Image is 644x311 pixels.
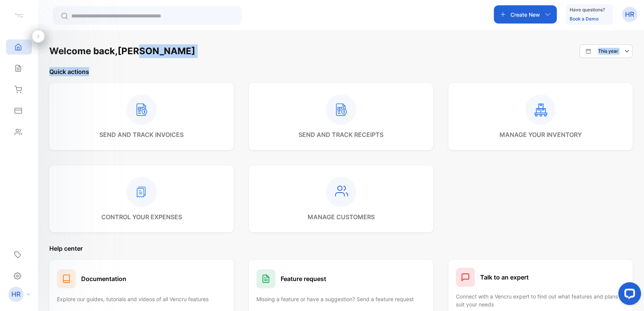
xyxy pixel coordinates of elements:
[580,44,633,58] button: This year
[625,9,634,19] p: HR
[13,10,25,21] img: logo
[256,295,426,303] p: Missing a feature or have a suggestion? Send a feature request
[456,292,625,308] p: Connect with a Vencru expert to find out what features and plans suit your needs
[308,212,375,221] p: manage customers
[101,212,182,221] p: control your expenses
[49,67,633,76] p: Quick actions
[499,130,582,139] p: manage your inventory
[298,130,383,139] p: send and track receipts
[598,48,618,55] p: This year
[480,273,529,282] h1: Talk to an expert
[622,5,637,24] button: HR
[510,11,540,19] p: Create New
[494,5,557,24] button: Create New
[57,295,226,303] p: Explore our guides, tutorials and videos of all Vencru features
[11,289,20,299] p: HR
[612,279,644,311] iframe: LiveChat chat widget
[49,44,195,58] h1: Welcome back, [PERSON_NAME]
[281,274,326,283] h1: Feature request
[49,244,633,253] p: Help center
[570,6,605,14] p: Have questions?
[99,130,184,139] p: send and track invoices
[81,274,126,283] h1: Documentation
[570,16,598,22] a: Book a Demo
